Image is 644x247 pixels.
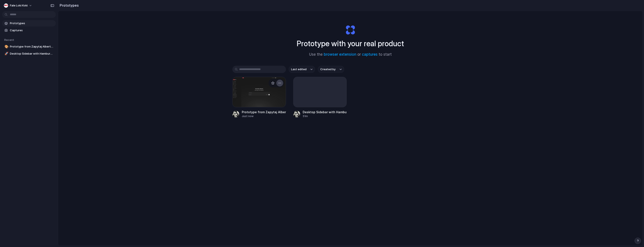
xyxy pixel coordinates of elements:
span: Desktop Sidebar with Hamburger Menu Elements [10,52,54,56]
span: Use the or to start [309,52,392,57]
button: 🎨 [4,45,8,49]
span: Prototype from Zapytaj Alberta - Historia wiadomości [10,45,54,49]
h2: Prototypes [58,3,79,8]
div: 🚀 [5,51,8,56]
span: Last edited [291,67,307,71]
span: Recent [4,38,14,42]
a: Captures [2,27,56,34]
button: 🚀 [4,52,8,56]
span: Created by [320,67,336,71]
button: Created by [318,66,344,73]
h1: Prototype with your real product [297,38,404,49]
div: Desktop Sidebar with Hamburger Menu Elements [303,110,347,114]
div: Just now [242,114,286,118]
a: 🎨Prototype from Zapytaj Alberta - Historia wiadomości [2,43,56,50]
a: browser extension [324,52,356,57]
a: Prototypes [2,20,56,27]
span: Prototypes [10,21,54,25]
a: Desktop Sidebar with Hamburger Menu Elements51m [293,77,347,118]
div: 51m [303,114,347,118]
a: 🚀Desktop Sidebar with Hamburger Menu Elements [2,51,56,57]
button: Fale Loki Koki [2,2,34,9]
span: Fale Loki Koki [10,3,28,8]
a: Prototype from Zapytaj Alberta - Historia wiadomościPrototype from Zapytaj Alberta - Historia wia... [232,77,286,118]
a: captures [362,52,378,57]
div: Prototype from Zapytaj Alberta - Historia wiadomości [242,110,286,114]
button: Last edited [289,66,315,73]
span: Captures [10,28,54,33]
div: 🎨 [5,44,8,49]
